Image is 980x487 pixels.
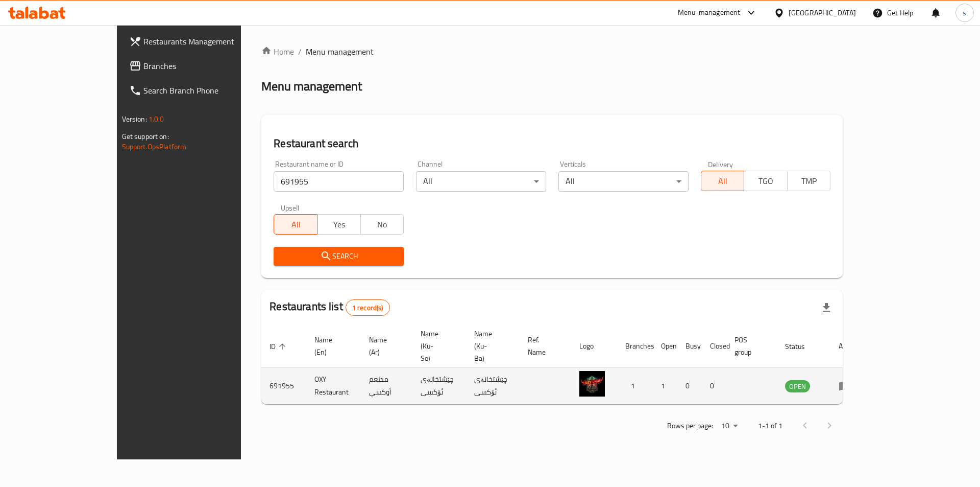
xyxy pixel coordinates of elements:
span: Restaurants Management [143,35,273,48]
th: Closed [702,324,726,368]
span: Name (En) [314,334,349,358]
span: Menu management [306,45,374,58]
div: Export file [814,295,839,320]
th: Open [653,324,677,368]
span: Name (Ku-Ba) [474,328,507,364]
span: Branches [143,60,273,72]
span: POS group [734,334,765,358]
div: [GEOGRAPHIC_DATA] [789,7,856,18]
button: TMP [787,171,831,191]
button: Search [274,247,404,266]
input: Search for restaurant name or ID.. [274,171,404,192]
span: All [278,217,313,232]
span: s [963,7,966,18]
a: Search Branch Phone [121,78,281,103]
span: Name (Ku-So) [421,328,454,364]
a: Branches [121,54,281,78]
h2: Restaurant search [274,136,830,151]
span: TGO [748,174,783,189]
span: Version: [122,112,147,126]
span: No [365,217,400,232]
h2: Menu management [261,78,362,95]
div: Total records count [346,299,390,316]
nav: breadcrumb [261,45,843,58]
th: Branches [617,324,653,368]
p: 1-1 of 1 [758,420,782,432]
td: 1 [617,368,653,404]
span: Search Branch Phone [143,84,273,97]
span: Get support on: [122,130,169,143]
a: Restaurants Management [121,29,281,54]
table: enhanced table [261,324,866,404]
span: 1.0.0 [149,112,164,126]
button: All [701,171,745,191]
img: OXY Restaurant [579,371,605,397]
td: 1 [653,368,677,404]
a: Support.OpsPlatform [122,140,187,153]
td: 0 [677,368,702,404]
span: All [705,174,741,189]
td: مطعم أوكسي [361,368,412,404]
span: 1 record(s) [346,303,389,313]
th: Action [830,324,866,368]
label: Upsell [281,204,300,211]
td: 0 [702,368,726,404]
li: / [298,45,302,58]
td: OXY Restaurant [306,368,361,404]
span: Name (Ar) [369,334,400,358]
span: Status [785,340,818,353]
span: Ref. Name [528,334,559,358]
button: Yes [317,214,361,235]
th: Logo [571,324,617,368]
button: No [360,214,404,235]
button: All [274,214,317,235]
td: 691955 [261,368,306,404]
span: Search [282,250,396,263]
div: OPEN [785,380,810,392]
label: Delivery [708,160,733,168]
th: Busy [677,324,702,368]
div: Rows per page: [717,419,742,434]
p: Rows per page: [667,420,713,432]
td: چێشتخانەی ئۆکسی [466,368,520,404]
h2: Restaurants list [269,299,389,316]
span: OPEN [785,381,810,392]
button: TGO [744,171,788,191]
div: All [416,171,546,192]
td: چێشتخانەی ئۆکسی [412,368,466,404]
span: ID [269,340,289,353]
div: All [558,171,689,192]
div: Menu-management [678,7,741,19]
span: TMP [792,174,827,189]
span: Yes [322,217,357,232]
